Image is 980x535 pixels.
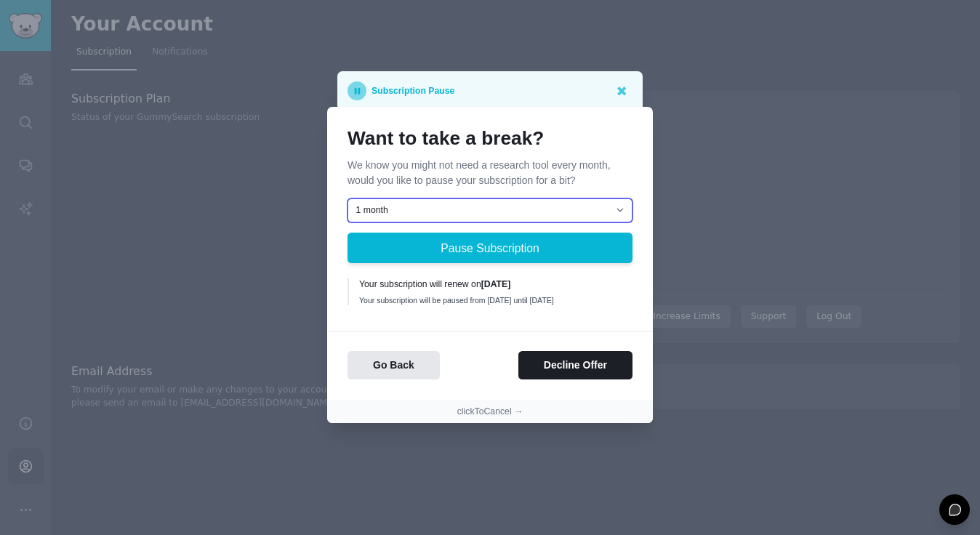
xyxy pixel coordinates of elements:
[371,81,454,100] p: Subscription Pause
[481,279,511,289] b: [DATE]
[359,278,622,291] div: Your subscription will renew on
[518,351,632,379] button: Decline Offer
[348,351,440,379] button: Go Back
[359,295,622,305] div: Your subscription will be paused from [DATE] until [DATE]
[348,127,632,150] h1: Want to take a break?
[457,406,523,419] button: clickToCancel →
[348,158,632,188] p: We know you might not need a research tool every month, would you like to pause your subscription...
[348,233,632,263] button: Pause Subscription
